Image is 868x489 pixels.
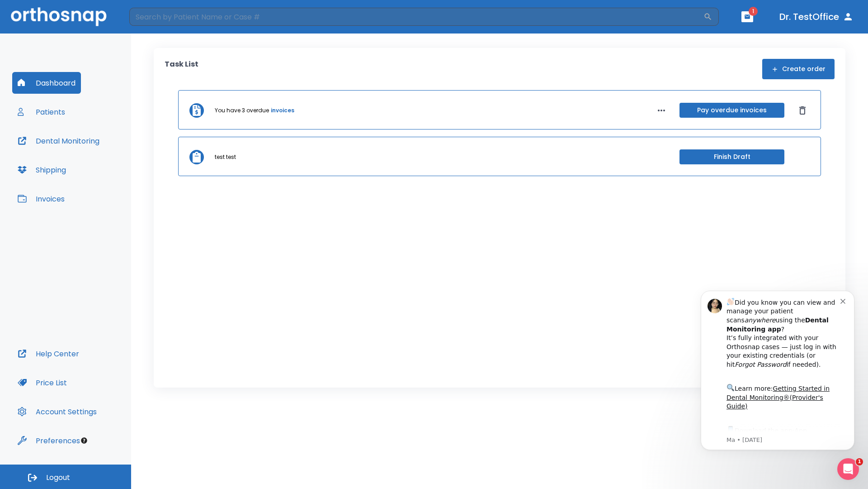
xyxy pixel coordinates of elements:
[12,130,105,152] button: Dental Monitoring
[12,430,85,451] button: Preferences
[856,458,863,465] span: 1
[46,473,70,483] span: Logout
[12,401,102,422] button: Account Settings
[687,279,868,484] iframe: Intercom notifications message
[129,8,703,26] input: Search by Patient Name or Case #
[795,103,810,118] button: Dismiss
[776,9,857,25] button: Dr. TestOffice
[80,436,88,445] div: Tooltip anchor
[679,103,784,118] button: Pay overdue invoices
[12,372,72,393] button: Price List
[11,7,107,26] img: Orthosnap
[762,59,835,79] button: Create order
[12,101,71,123] button: Patients
[165,59,198,79] p: Task List
[215,106,269,115] p: You have 3 overdue
[271,106,294,115] a: invoices
[837,458,859,480] iframe: Intercom live chat
[749,7,758,16] span: 1
[215,153,236,161] p: test test
[12,188,70,210] button: Invoices
[12,159,71,181] button: Shipping
[12,72,81,94] button: Dashboard
[679,149,784,164] button: Finish Draft
[12,343,85,364] button: Help Center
